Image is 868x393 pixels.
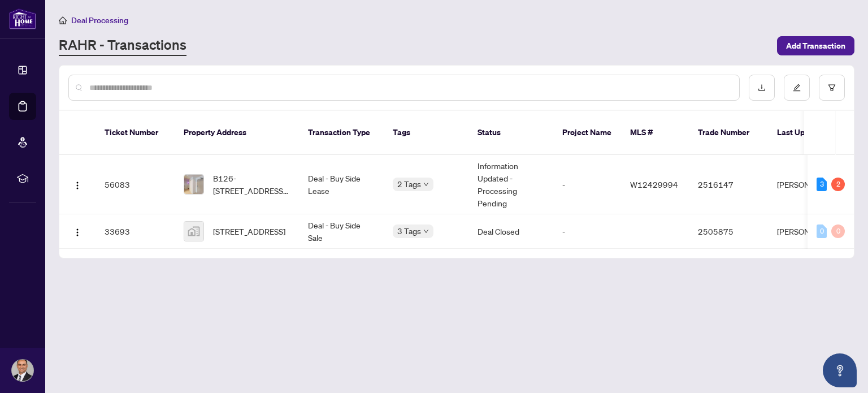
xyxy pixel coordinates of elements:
[59,16,67,24] span: home
[786,37,845,55] span: Add Transaction
[768,111,853,155] th: Last Updated By
[621,111,689,155] th: MLS #
[468,155,553,214] td: Information Updated - Processing Pending
[817,178,827,191] div: 3
[468,111,553,155] th: Status
[71,15,128,25] span: Deal Processing
[468,214,553,249] td: Deal Closed
[299,111,384,155] th: Transaction Type
[819,75,845,101] button: filter
[553,155,621,214] td: -
[73,181,82,190] img: Logo
[831,224,845,238] div: 0
[817,224,827,238] div: 0
[299,214,384,249] td: Deal - Buy Side Sale
[768,155,853,214] td: [PERSON_NAME]
[828,84,836,92] span: filter
[630,179,678,189] span: W12429994
[553,111,621,155] th: Project Name
[12,360,33,381] img: Profile Icon
[213,172,290,197] span: B126-[STREET_ADDRESS][PERSON_NAME]
[768,214,853,249] td: [PERSON_NAME]
[749,75,775,101] button: download
[784,75,810,101] button: edit
[213,225,285,237] span: [STREET_ADDRESS]
[793,84,801,92] span: edit
[96,111,175,155] th: Ticket Number
[397,178,421,191] span: 2 Tags
[184,175,203,194] img: thumbnail-img
[423,182,429,187] span: down
[423,228,429,234] span: down
[59,36,186,56] a: RAHR - Transactions
[9,8,36,29] img: logo
[823,353,857,387] button: Open asap
[175,111,299,155] th: Property Address
[758,84,766,92] span: download
[397,224,421,237] span: 3 Tags
[96,155,175,214] td: 56083
[96,214,175,249] td: 33693
[68,222,86,240] button: Logo
[689,214,768,249] td: 2505875
[68,175,86,193] button: Logo
[384,111,468,155] th: Tags
[831,178,845,191] div: 2
[184,222,203,241] img: thumbnail-img
[689,111,768,155] th: Trade Number
[299,155,384,214] td: Deal - Buy Side Lease
[777,36,854,55] button: Add Transaction
[73,228,82,237] img: Logo
[553,214,621,249] td: -
[689,155,768,214] td: 2516147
